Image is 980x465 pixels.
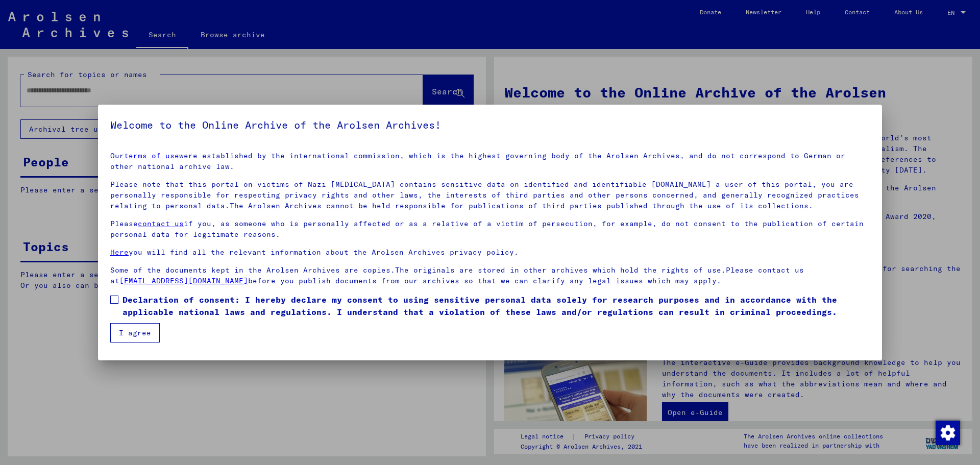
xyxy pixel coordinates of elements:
a: terms of use [124,151,179,160]
img: Change consent [936,421,960,445]
button: I agree [110,323,160,342]
span: Declaration of consent: I hereby declare my consent to using sensitive personal data solely for r... [122,293,870,318]
p: Please note that this portal on victims of Nazi [MEDICAL_DATA] contains sensitive data on identif... [110,179,870,211]
a: contact us [138,219,184,228]
a: Here [110,248,129,257]
p: Please if you, as someone who is personally affected or as a relative of a victim of persecution,... [110,218,870,240]
p: Some of the documents kept in the Arolsen Archives are copies.The originals are stored in other a... [110,265,870,286]
p: Our were established by the international commission, which is the highest governing body of the ... [110,151,870,172]
h5: Welcome to the Online Archive of the Arolsen Archives! [110,117,870,133]
a: [EMAIL_ADDRESS][DOMAIN_NAME] [119,276,248,285]
p: you will find all the relevant information about the Arolsen Archives privacy policy. [110,247,870,258]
